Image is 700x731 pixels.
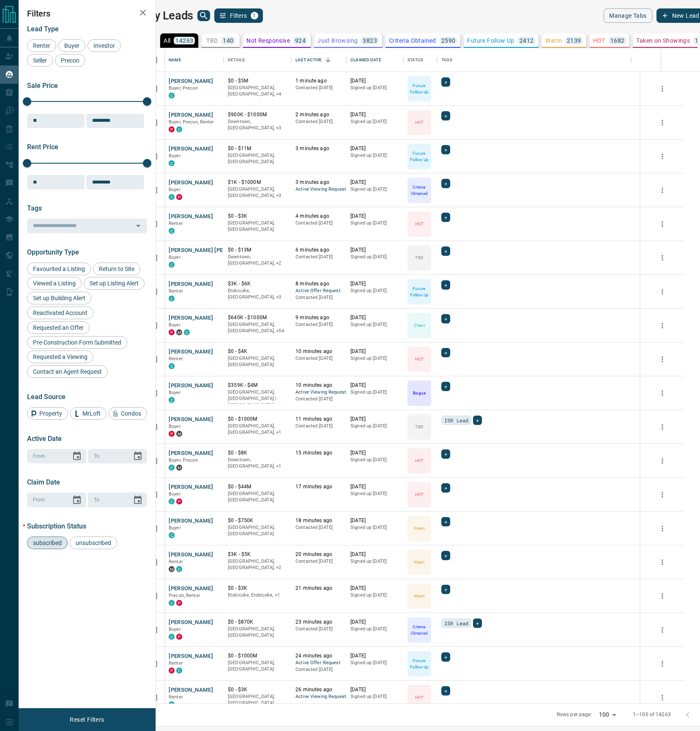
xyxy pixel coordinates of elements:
[596,709,619,721] div: 100
[350,423,399,430] p: Signed up [DATE]
[408,285,430,298] p: Future Follow Up
[228,314,287,321] p: $640K - $1000M
[295,321,342,328] p: Contacted [DATE]
[441,686,450,695] div: +
[175,38,193,44] p: 14263
[228,389,287,409] p: Toronto
[295,280,342,287] p: 8 minutes ago
[322,54,334,66] button: Sort
[169,390,181,395] span: Buyer
[350,524,399,531] p: Signed up [DATE]
[350,348,399,355] p: [DATE]
[228,111,287,118] p: $900K - $1000M
[197,10,210,21] button: search button
[520,38,534,44] p: 2412
[350,355,399,362] p: Signed up [DATE]
[27,8,147,19] h2: Filters
[27,277,82,290] div: Viewed a Listing
[444,517,447,526] span: +
[295,524,342,531] p: Contacted [DATE]
[228,490,287,504] p: [GEOGRAPHIC_DATA], [GEOGRAPHIC_DATA]
[656,590,669,602] button: more
[169,431,175,437] div: property.ca
[295,314,342,321] p: 9 minutes ago
[169,652,213,660] button: [PERSON_NAME]
[228,179,287,186] p: $1K - $1000M
[228,355,287,368] p: [GEOGRAPHIC_DATA], [GEOGRAPHIC_DATA]
[441,246,450,256] div: +
[36,410,65,417] span: Property
[169,498,175,504] div: condos.ca
[228,423,287,436] p: Oakville
[27,435,62,443] span: Active Date
[27,82,58,90] span: Sale Price
[228,416,287,423] p: $0 - $1000M
[350,145,399,152] p: [DATE]
[169,382,213,390] button: [PERSON_NAME]
[176,498,182,504] div: property.ca
[228,246,287,254] p: $0 - $13M
[350,152,399,159] p: Signed up [DATE]
[408,150,430,163] p: Future Follow Up
[415,221,424,227] p: HOT
[129,448,146,465] button: Choose date
[169,111,213,119] button: [PERSON_NAME]
[176,431,182,437] div: mrloft.ca
[656,184,669,197] button: more
[415,424,423,430] p: TBD
[350,179,399,186] p: [DATE]
[350,287,399,294] p: Signed up [DATE]
[656,522,669,535] button: more
[295,254,342,260] p: Contacted [DATE]
[407,48,423,72] div: Status
[27,407,68,420] div: Property
[656,116,669,129] button: more
[169,483,213,491] button: [PERSON_NAME]
[467,38,514,44] p: Future Follow Up
[444,382,447,391] span: +
[132,220,144,232] button: Open
[169,491,181,497] span: Buyer
[441,213,450,222] div: +
[444,450,447,458] span: +
[295,382,342,389] p: 10 minutes ago
[228,321,287,334] p: East End, Etobicoke, Etobicoke, Midtown, Midtown | Central, North York, Scarborough, West End, We...
[224,48,291,72] div: Details
[363,38,377,44] p: 3823
[176,126,182,132] div: condos.ca
[169,119,214,125] span: Buyer, Precon, Renter
[206,38,218,44] p: TBD
[295,118,342,125] p: Contacted [DATE]
[64,712,109,727] button: Reset Filters
[295,77,342,85] p: 1 minute ago
[169,246,259,255] button: [PERSON_NAME] [PERSON_NAME]
[30,539,65,546] span: subscribed
[444,484,447,492] span: +
[228,213,287,220] p: $0 - $3K
[441,179,450,188] div: +
[408,82,430,95] p: Future Follow Up
[169,255,181,260] span: Buyer
[350,48,381,72] div: Claimed Date
[27,393,66,401] span: Lead Source
[228,524,287,537] p: [GEOGRAPHIC_DATA], [GEOGRAPHIC_DATA]
[27,537,68,549] div: subscribed
[164,48,224,72] div: Name
[169,126,175,132] div: property.ca
[295,389,342,396] span: Active Viewing Request
[350,246,399,254] p: [DATE]
[27,248,79,256] span: Opportunity Type
[27,263,91,275] div: Favourited a Listing
[228,483,287,490] p: $0 - $44M
[656,252,669,264] button: more
[441,48,452,72] div: Tags
[169,457,198,463] span: Buyer, Precon
[444,653,447,661] span: +
[109,407,147,420] div: Condos
[176,194,182,200] div: property.ca
[441,77,450,87] div: +
[228,220,287,233] p: [GEOGRAPHIC_DATA], [GEOGRAPHIC_DATA]
[656,353,669,366] button: more
[350,118,399,125] p: Signed up [DATE]
[441,652,450,662] div: +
